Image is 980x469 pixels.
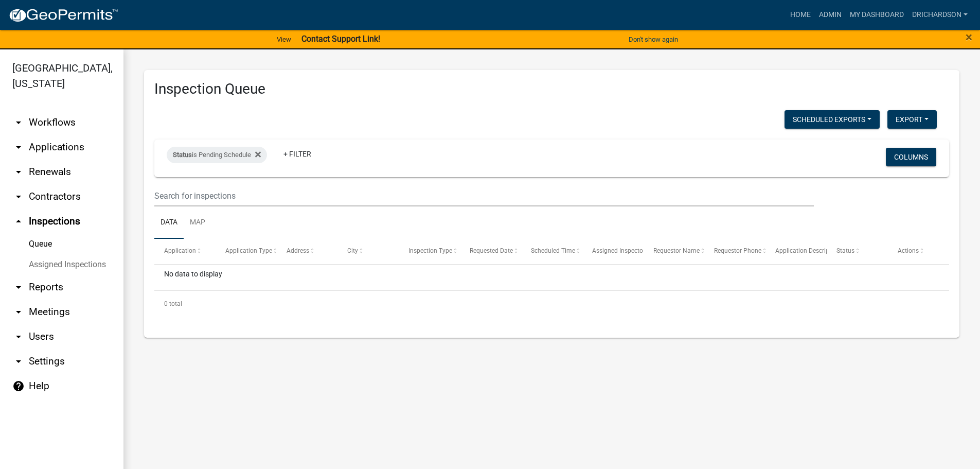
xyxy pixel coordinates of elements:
[154,291,949,317] div: 0 total
[460,239,521,264] datatable-header-cell: Requested Date
[409,247,453,254] span: Inspection Type
[715,247,762,254] span: Requestor Phone
[275,145,319,163] a: + Filter
[399,239,460,264] datatable-header-cell: Inspection Type
[765,239,827,264] datatable-header-cell: Application Description
[273,31,295,48] a: View
[301,34,380,44] strong: Contact Support Link!
[966,31,972,43] button: Close
[625,31,682,48] button: Don't show again
[167,147,267,163] div: is Pending Schedule
[846,5,908,25] a: My Dashboard
[12,331,25,343] i: arrow_drop_down
[287,247,309,254] span: Address
[173,151,192,159] span: Status
[886,148,936,166] button: Columns
[827,239,888,264] datatable-header-cell: Status
[908,5,972,25] a: drichardson
[154,185,814,206] input: Search for inspections
[348,247,359,254] span: City
[12,190,25,203] i: arrow_drop_down
[836,247,854,254] span: Status
[12,380,25,392] i: help
[12,116,25,129] i: arrow_drop_down
[898,247,919,254] span: Actions
[785,110,880,129] button: Scheduled Exports
[705,239,766,264] datatable-header-cell: Requestor Phone
[277,239,338,264] datatable-header-cell: Address
[521,239,582,264] datatable-header-cell: Scheduled Time
[154,80,949,98] h3: Inspection Queue
[225,247,272,254] span: Application Type
[470,247,513,254] span: Requested Date
[12,166,25,178] i: arrow_drop_down
[531,247,575,254] span: Scheduled Time
[888,239,949,264] datatable-header-cell: Actions
[338,239,399,264] datatable-header-cell: City
[644,239,705,264] datatable-header-cell: Requestor Name
[12,355,25,368] i: arrow_drop_down
[592,247,645,254] span: Assigned Inspector
[154,265,949,290] div: No data to display
[164,247,196,254] span: Application
[216,239,277,264] datatable-header-cell: Application Type
[12,306,25,318] i: arrow_drop_down
[12,215,25,228] i: arrow_drop_up
[966,30,972,44] span: ×
[582,239,644,264] datatable-header-cell: Assigned Inspector
[154,206,184,239] a: Data
[12,141,25,153] i: arrow_drop_down
[154,239,216,264] datatable-header-cell: Application
[184,206,211,239] a: Map
[887,110,937,129] button: Export
[786,5,815,25] a: Home
[12,281,25,293] i: arrow_drop_down
[815,5,846,25] a: Admin
[653,247,700,254] span: Requestor Name
[776,247,841,254] span: Application Description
